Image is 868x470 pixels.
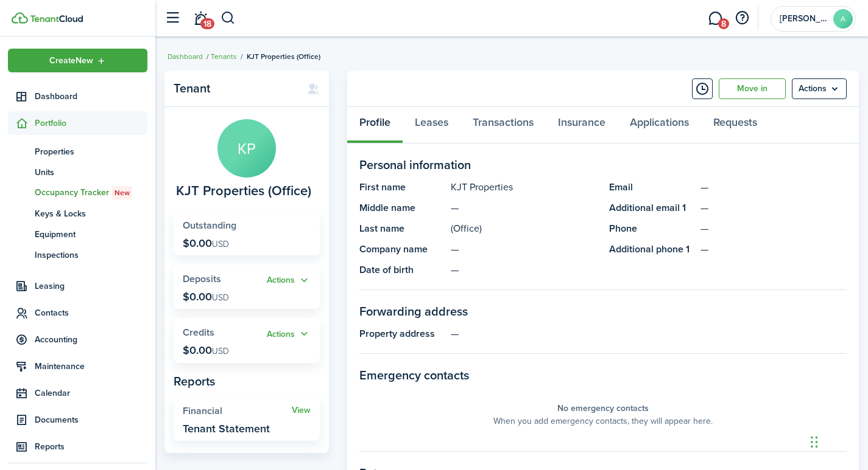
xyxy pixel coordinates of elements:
a: Occupancy TrackerNew [8,182,147,203]
span: Contacts [35,306,147,319]
button: Actions [267,274,311,288]
span: Leasing [35,280,147,292]
panel-main-description: — [451,201,597,215]
a: Applications [618,107,701,143]
button: Open menu [792,78,847,99]
panel-main-placeholder-description: When you add emergency contacts, they will appear here. [493,415,713,427]
panel-main-description: (Office) [451,221,597,236]
span: Deposits [183,272,221,286]
span: USD [212,291,229,304]
span: Calendar [35,387,147,399]
span: USD [212,345,229,358]
button: Open menu [267,274,311,288]
iframe: Chat Widget [807,412,868,470]
panel-main-title: First name [359,180,445,195]
panel-main-title: Additional phone 1 [609,242,694,257]
a: Transactions [460,107,546,143]
panel-main-description: KJT Properties [451,180,597,195]
a: Dashboard [8,85,147,108]
p: $0.00 [183,344,229,356]
widget-stats-description: Tenant Statement [183,423,270,435]
avatar-text: KP [217,119,276,178]
widget-stats-title: Financial [183,406,292,416]
div: Drag [811,424,818,460]
panel-main-title: Company name [359,242,445,257]
a: Insurance [546,107,618,143]
span: Accounting [35,333,147,346]
panel-main-title: Additional email 1 [609,201,694,215]
p: $0.00 [183,237,229,249]
span: Properties [35,145,147,158]
span: Create New [49,57,93,65]
panel-main-description: — [451,327,847,341]
a: View [292,406,311,415]
panel-main-title: Middle name [359,201,445,215]
panel-main-title: Tenant [174,81,295,95]
span: 8 [718,18,729,29]
span: KJT Properties (Office) [176,184,311,199]
a: Properties [8,141,147,162]
a: Requests [701,107,769,143]
span: Credits [183,325,214,339]
button: Open menu [267,327,311,341]
button: Search [221,8,236,29]
img: TenantCloud [12,12,28,24]
panel-main-title: Email [609,180,694,195]
span: Portfolio [35,117,147,130]
button: Actions [267,327,311,341]
span: Occupancy Tracker [35,186,147,199]
panel-main-section-title: Emergency contacts [359,366,847,384]
span: USD [212,238,229,251]
span: 18 [200,18,214,29]
a: Move in [719,78,786,99]
span: Reports [35,440,147,453]
avatar-text: A [833,9,853,29]
span: Outstanding [183,218,236,232]
panel-main-title: Property address [359,327,445,341]
img: TenantCloud [30,15,83,22]
button: Open resource center [732,8,752,29]
span: KJT Properties (Office) [247,51,320,62]
a: Tenants [211,51,237,62]
span: Dashboard [35,90,147,103]
panel-main-section-title: Personal information [359,156,847,174]
a: Keys & Locks [8,203,147,224]
panel-main-section-title: Forwarding address [359,302,847,320]
a: Units [8,162,147,182]
span: Documents [35,413,147,426]
button: Open sidebar [161,7,184,30]
span: Inspections [35,249,147,261]
a: Notifications [189,3,212,34]
button: Open menu [8,49,147,72]
panel-main-title: Last name [359,221,445,236]
span: Units [35,166,147,179]
panel-main-placeholder-title: No emergency contacts [557,402,649,415]
span: New [115,187,130,198]
a: Messaging [704,3,727,34]
panel-main-title: Date of birth [359,263,445,277]
span: Amy [780,15,828,23]
a: Reports [8,435,147,458]
span: Equipment [35,228,147,241]
panel-main-description: — [451,263,597,277]
menu-btn: Actions [792,78,847,99]
span: Keys & Locks [35,207,147,220]
span: Maintenance [35,360,147,373]
a: Leases [403,107,460,143]
panel-main-description: — [451,242,597,257]
p: $0.00 [183,291,229,303]
a: Dashboard [168,51,203,62]
a: Equipment [8,224,147,244]
button: Timeline [692,78,713,99]
panel-main-subtitle: Reports [174,372,320,390]
a: Inspections [8,244,147,265]
panel-main-title: Phone [609,221,694,236]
